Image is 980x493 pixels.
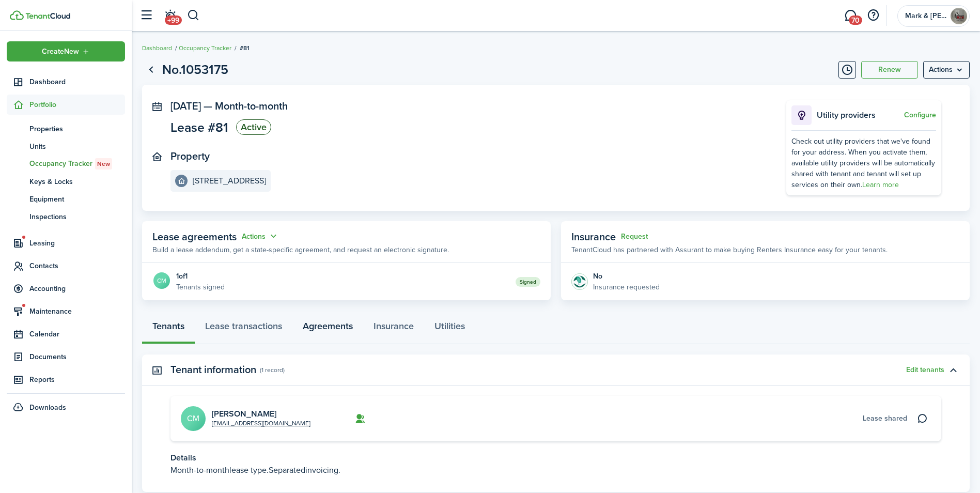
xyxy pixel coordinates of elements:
[7,369,125,390] a: Reports
[176,282,225,292] p: Tenants signed
[905,12,946,20] span: Mark & Marilyn Corp.
[7,208,125,225] a: Inspections
[260,365,285,375] panel-main-subtitle: (1 record)
[7,190,125,208] a: Equipment
[29,141,125,152] span: Units
[923,61,970,79] button: Open menu
[193,176,266,186] e-details-info-title: [STREET_ADDRESS]
[593,282,660,292] p: Insurance requested
[170,150,210,162] panel-main-title: Property
[142,61,160,79] a: Go back
[621,233,648,241] button: Request
[292,313,363,344] a: Agreements
[7,173,125,190] a: Keys & Locks
[7,72,125,92] a: Dashboard
[791,136,936,190] div: Check out utility providers that we've found for your address. When you activate them, available ...
[571,229,616,244] span: Insurance
[212,419,310,428] a: [EMAIL_ADDRESS][DOMAIN_NAME]
[142,396,970,492] panel-main-body: Toggle accordion
[29,238,125,249] span: Leasing
[212,408,276,420] a: [PERSON_NAME]
[862,179,899,190] a: Learn more
[170,452,941,464] p: Details
[142,43,172,53] a: Dashboard
[849,16,862,25] span: 70
[864,7,882,24] button: Open resource center
[571,273,588,290] img: Insurance protection
[42,48,79,55] span: Create New
[593,271,660,282] div: No
[152,271,171,292] a: CM
[7,137,125,155] a: Units
[363,313,424,344] a: Insurance
[165,16,182,25] span: +99
[906,366,944,374] button: Edit tenants
[29,374,125,385] span: Reports
[29,351,125,362] span: Documents
[176,271,225,282] div: 1 of 1
[29,99,125,110] span: Portfolio
[170,98,201,114] span: [DATE]
[29,124,125,134] span: Properties
[236,119,271,135] status: Active
[152,244,449,255] p: Build a lease addendum, get a state-specific agreement, and request an electronic signature.
[7,41,125,61] button: Open menu
[187,7,200,24] button: Search
[152,229,237,244] span: Lease agreements
[944,361,962,379] button: Toggle accordion
[29,260,125,271] span: Contacts
[242,230,279,242] button: Actions
[215,98,288,114] span: Month-to-month
[170,464,941,476] p: Month-to-month Separated
[838,61,856,79] button: Timeline
[170,121,228,134] span: Lease #81
[97,159,110,168] span: New
[817,109,901,121] p: Utility providers
[863,413,907,424] span: Lease shared
[29,158,125,170] span: Occupancy Tracker
[841,3,860,29] a: Messaging
[204,98,212,114] span: —
[136,6,156,25] button: Open sidebar
[179,43,231,53] a: Occupancy Tracker
[29,283,125,294] span: Accounting
[861,61,918,79] button: Renew
[29,211,125,222] span: Inspections
[29,194,125,205] span: Equipment
[904,111,936,119] button: Configure
[181,406,206,431] avatar-text: CM
[195,313,292,344] a: Lease transactions
[25,13,70,19] img: TenantCloud
[7,155,125,173] a: Occupancy TrackerNew
[240,43,250,53] span: #81
[424,313,475,344] a: Utilities
[571,244,888,255] p: TenantCloud has partnered with Assurant to make buying Renters Insurance easy for your tenants.
[162,60,228,80] h1: No.1053175
[153,272,170,289] avatar-text: CM
[516,277,540,287] status: Signed
[951,8,967,24] img: Mark & Marilyn Corp.
[170,364,256,376] panel-main-title: Tenant information
[10,10,24,20] img: TenantCloud
[29,176,125,187] span: Keys & Locks
[7,120,125,137] a: Properties
[305,464,340,476] span: invoicing.
[242,230,279,242] button: Open menu
[229,464,269,476] span: lease type.
[923,61,970,79] menu-btn: Actions
[29,402,66,413] span: Downloads
[29,306,125,317] span: Maintenance
[160,3,180,29] a: Notifications
[29,76,125,87] span: Dashboard
[29,329,125,340] span: Calendar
